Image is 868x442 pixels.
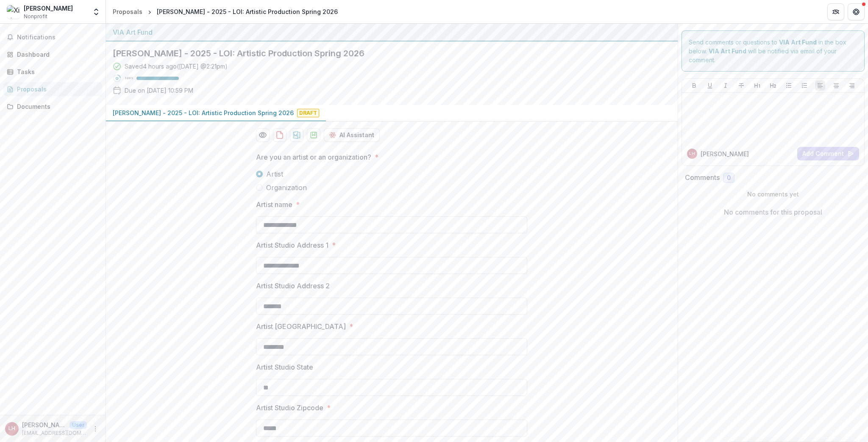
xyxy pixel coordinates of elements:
p: Are you an artist or an organization? [256,152,371,162]
h2: Comments [685,174,720,182]
a: Proposals [109,6,146,18]
p: 100 % [125,75,133,81]
div: [PERSON_NAME] [24,4,73,13]
div: Tasks [17,67,95,76]
button: Bold [689,80,699,91]
div: [PERSON_NAME] - 2025 - LOI: Artistic Production Spring 2026 [157,7,338,16]
p: [EMAIL_ADDRESS][DOMAIN_NAME] [22,429,87,437]
span: Draft [297,109,319,117]
p: Artist Studio State [256,362,313,372]
button: Ordered List [799,80,810,91]
button: More [90,424,100,434]
button: Partners [827,3,844,20]
button: Strike [736,80,746,91]
button: Preview 2e912b00-3dcf-4b8c-8026-d00f8797e99b-0.pdf [256,128,270,142]
button: download-proposal [307,128,320,142]
p: Due on [DATE] 10:59 PM [125,86,193,95]
button: Add Comment [797,147,859,160]
span: 0 [727,174,731,182]
p: [PERSON_NAME] [701,149,749,158]
button: Open entity switcher [90,3,102,20]
p: [PERSON_NAME] [22,420,66,429]
div: Send comments or questions to in the box below. will be notified via email of your comment. [682,30,865,72]
button: Get Help [848,3,865,20]
button: Align Right [847,80,857,91]
span: Notifications [17,34,99,41]
p: [PERSON_NAME] - 2025 - LOI: Artistic Production Spring 2026 [113,108,294,117]
strong: VIA Art Fund [709,47,746,55]
p: Artist Studio Address 2 [256,281,330,291]
button: Align Left [815,80,825,91]
button: Underline [705,80,715,91]
nav: breadcrumb [109,6,341,18]
a: Documents [3,99,102,113]
span: Organization [266,182,307,193]
p: No comments yet [685,190,862,199]
a: Dashboard [3,47,102,61]
p: Artist [GEOGRAPHIC_DATA] [256,321,346,331]
button: Bullet List [784,80,794,91]
p: No comments for this proposal [724,207,822,217]
a: Proposals [3,82,102,96]
div: Lily Honglei [689,152,695,156]
p: User [70,421,87,429]
button: download-proposal [290,128,303,142]
button: Heading 1 [752,80,762,91]
span: Nonprofit [24,13,47,20]
div: Saved 4 hours ago ( [DATE] @ 2:21pm ) [125,62,228,71]
div: Proposals [17,85,95,94]
img: Xiying Yang [7,5,20,19]
p: Artist Studio Zipcode [256,403,323,413]
button: download-proposal [273,128,287,142]
button: Notifications [3,30,102,44]
strong: VIA Art Fund [779,39,817,46]
p: Artist name [256,199,292,210]
div: Proposals [113,7,142,16]
div: Dashboard [17,50,95,59]
button: AI Assistant [324,128,380,142]
a: Tasks [3,65,102,79]
div: Documents [17,102,95,111]
button: Italicize [721,80,731,91]
div: Lily Honglei [8,426,15,431]
button: Heading 2 [768,80,778,91]
div: VIA Art Fund [113,27,671,37]
button: Align Center [831,80,841,91]
h2: [PERSON_NAME] - 2025 - LOI: Artistic Production Spring 2026 [113,48,657,58]
span: Artist [266,169,283,179]
p: Artist Studio Address 1 [256,240,328,250]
